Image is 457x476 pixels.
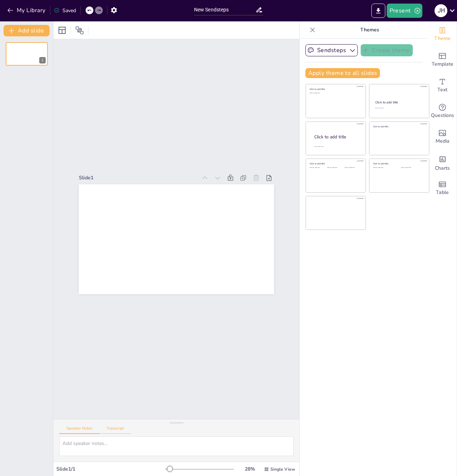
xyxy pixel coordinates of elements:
div: Click to add title [375,100,423,104]
button: J H [435,4,447,18]
button: My Library [5,5,49,16]
div: Click to add text [345,167,361,169]
div: Click to add text [310,167,326,169]
span: Position [75,26,84,35]
div: Saved [54,7,76,14]
div: Click to add text [401,167,423,169]
div: 1 [39,57,46,63]
div: Slide 1 / 1 [56,466,166,472]
button: Transcript [100,426,131,434]
div: Click to add text [327,167,343,169]
button: Speaker Notes [59,426,100,434]
span: Text [437,86,447,94]
button: Add slide [4,25,50,36]
div: Click to add text [310,92,361,94]
div: Click to add title [310,88,361,91]
div: 1 [6,42,48,66]
button: Present [387,4,422,18]
span: Media [436,137,450,145]
div: Click to add title [314,134,360,140]
button: Export to PowerPoint [371,4,385,18]
span: Template [432,60,453,68]
span: Theme [434,35,451,42]
div: Click to add text [375,107,422,109]
span: Questions [431,112,454,119]
div: Add charts and graphs [428,150,457,175]
span: Charts [435,164,450,172]
div: Add ready made slides [428,47,457,73]
div: Change the overall theme [428,21,457,47]
input: Insert title [194,5,256,15]
div: J H [435,4,447,17]
div: Click to add text [373,167,396,169]
span: Table [436,189,449,196]
div: Click to add body [314,146,359,148]
div: Add text boxes [428,73,457,98]
span: Single View [270,466,295,472]
button: Apply theme to all slides [305,68,380,78]
div: Slide 1 [85,164,203,183]
div: Add images, graphics, shapes or video [428,124,457,150]
button: Sendsteps [305,44,358,56]
div: Click to add title [310,162,361,165]
div: Click to add title [373,125,424,128]
button: Create theme [361,44,413,56]
div: Get real-time input from your audience [428,98,457,124]
div: Add a table [428,175,457,201]
div: Layout [56,25,68,36]
div: Click to add title [373,162,424,165]
div: 28 % [241,466,258,472]
p: Themes [318,21,421,39]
